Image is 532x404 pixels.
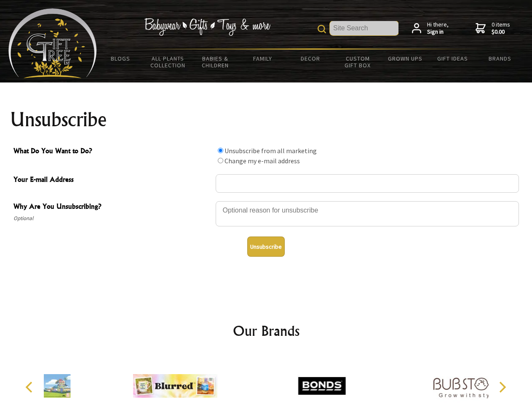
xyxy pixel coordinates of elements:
a: All Plants Collection [144,50,192,74]
h1: Unsubscribe [10,109,522,130]
button: Unsubscribe [247,237,285,257]
a: BLOGS [97,50,144,67]
a: Custom Gift Box [334,50,382,74]
img: product search [318,25,326,33]
button: Previous [21,378,40,396]
h2: Our Brands [17,321,516,341]
span: Why Are You Unsubscribing? [13,201,211,213]
a: Brands [476,50,524,67]
button: Next [493,378,511,396]
img: Babyware - Gifts - Toys and more... [8,8,97,78]
a: Family [239,50,287,67]
label: Unsubscribe from all marketing [225,146,317,155]
span: Optional [13,213,211,223]
input: What Do You Want to Do? [218,148,223,153]
a: Hi there,Sign in [412,21,449,36]
span: 0 items [492,21,510,36]
a: 0 items$0.00 [476,21,510,36]
input: Site Search [330,21,398,35]
span: Hi there, [427,21,449,36]
span: What Do You Want to Do? [13,146,211,158]
strong: $0.00 [492,28,510,36]
label: Change my e-mail address [225,157,300,165]
a: Babies & Children [192,50,239,74]
a: Gift Ideas [429,50,476,67]
textarea: Why Are You Unsubscribing? [216,201,519,226]
img: Babywear - Gifts - Toys & more [144,18,270,36]
input: Your E-mail Address [216,174,519,193]
span: Your E-mail Address [13,174,211,186]
strong: Sign in [427,28,449,36]
a: Grown Ups [381,50,429,67]
a: Decor [286,50,334,67]
input: What Do You Want to Do? [218,158,223,163]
